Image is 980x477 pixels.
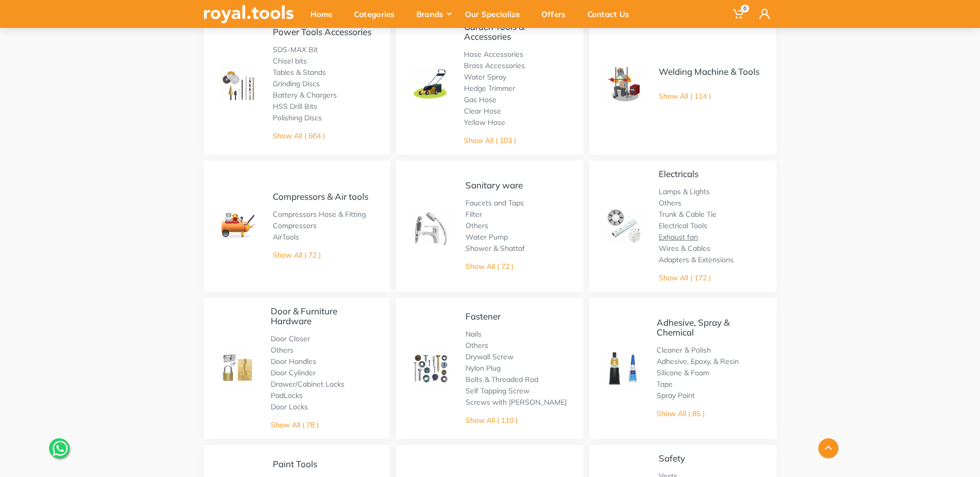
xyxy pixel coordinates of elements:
[465,232,508,242] a: Water Pump
[659,232,698,242] a: Exhaust fan
[271,334,310,343] a: Door Closer
[465,416,518,425] a: Show All ( 110 )
[465,262,514,271] a: Show All ( 72 )
[271,357,316,366] a: Door Handles
[465,244,525,253] a: Shower & Shattaf
[465,363,501,373] a: Nylon Plug
[204,5,294,23] img: royal.tools Logo
[271,391,303,400] a: PadLocks
[273,232,299,242] a: AirTools
[464,95,496,104] a: Gas Hose
[465,375,538,384] a: Bolts & Threaded Rod
[464,118,505,127] a: Yellow Hose
[273,45,318,54] a: SDS-MAX Bit
[273,210,366,219] a: Compressors Hose & Fitting
[605,207,643,245] img: Royal - Electricals
[464,61,525,70] a: Brass Accessories
[464,84,515,93] a: Hedge Trimmer
[271,306,337,326] a: Door & Furniture Hardware
[741,5,749,12] span: 0
[465,397,567,407] a: Screws with [PERSON_NAME]
[657,317,729,338] a: Adhesive, Spray & Chemical
[412,66,448,102] img: Royal - Garden Tools & Accessories
[605,65,643,103] img: Royal - Welding Machine & Tools
[465,311,501,322] a: Fastener
[464,136,516,145] a: Show All ( 103 )
[465,329,481,339] a: Nails
[659,198,681,208] a: Others
[580,3,644,25] div: Contact Us
[659,91,711,101] a: Show All ( 114 )
[271,420,319,430] a: Show All ( 78 )
[657,368,709,377] a: Silicone & Foam
[465,221,488,230] a: Others
[412,207,450,245] img: Royal - Sanitary ware
[347,3,409,25] div: Categories
[657,357,739,366] a: Adhesive, Epoxy, & Resin
[657,345,711,355] a: Cleaner & Polish
[534,3,580,25] div: Offers
[465,352,514,361] a: Drywall Screw
[465,198,524,208] a: Faucets and Taps
[464,72,506,82] a: Water Spray
[659,210,717,219] a: Trunk & Cable Tie
[464,21,524,42] a: Garden Tools & Accessories
[271,368,316,377] a: Door Cylinder
[659,255,734,264] a: Adapters & Extensions
[464,50,523,59] a: Hose Accessories
[659,187,710,196] a: Lamps & Lights
[412,349,450,388] img: Royal - Fastener
[271,402,308,411] a: Door Locks
[465,341,488,350] a: Others
[273,102,317,111] a: HSS Drill Bits
[273,191,368,202] a: Compressors & Air tools
[465,386,530,395] a: Self Tapping Screw
[659,168,698,179] a: Electricals
[219,207,257,245] img: Royal - Compressors & Air tools
[273,250,321,260] a: Show All ( 72 )
[409,3,458,25] div: Brands
[657,379,673,389] a: Tape
[219,65,257,103] img: Royal - Power Tools Accessories
[657,391,695,400] a: Spray Paint
[273,26,371,37] a: Power Tools Accessories
[273,113,322,122] a: Polishing Discs
[273,131,325,140] a: Show All ( 664 )
[273,221,317,230] a: Compressors
[659,273,711,282] a: Show All ( 172 )
[303,3,347,25] div: Home
[605,351,641,386] img: Royal - Adhesive, Spray & Chemical
[657,409,705,418] a: Show All ( 85 )
[659,221,707,230] a: Electrical Tools
[273,79,320,88] a: Grinding Discs
[273,90,337,100] a: Battery & Chargers
[464,106,501,116] a: Clear Hose
[273,68,326,77] a: Tables & Stands
[659,66,759,77] a: Welding Machine & Tools
[458,3,534,25] div: Our Specialize
[659,244,710,253] a: Wires & Cables
[273,458,317,469] a: Paint Tools
[219,350,255,386] img: Royal - Door & Furniture Hardware
[271,379,345,389] a: Drawer/Cabinet Locks
[465,180,523,190] a: Sanitary ware
[273,56,307,66] a: Chisel bits
[271,345,293,355] a: Others
[465,210,482,219] a: Filter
